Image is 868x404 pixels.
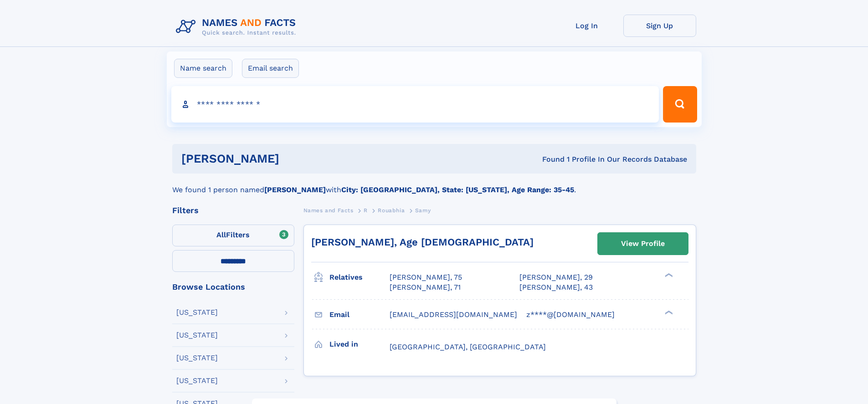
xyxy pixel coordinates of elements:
[663,86,697,123] button: Search Button
[519,272,593,282] a: [PERSON_NAME], 29
[242,59,299,78] label: Email search
[411,154,687,164] div: Found 1 Profile In Our Records Database
[303,205,354,216] a: Names and Facts
[663,309,673,315] div: ❯
[174,59,232,78] label: Name search
[663,272,673,278] div: ❯
[181,153,411,164] h1: [PERSON_NAME]
[329,307,390,322] h3: Email
[172,15,303,39] img: Logo Names and Facts
[329,270,390,285] h3: Relatives
[176,377,218,384] div: [US_STATE]
[390,282,461,292] a: [PERSON_NAME], 71
[264,185,326,194] b: [PERSON_NAME]
[172,206,294,215] div: Filters
[176,332,218,339] div: [US_STATE]
[390,272,462,282] a: [PERSON_NAME], 75
[172,283,294,291] div: Browse Locations
[623,15,696,37] a: Sign Up
[176,309,218,316] div: [US_STATE]
[390,343,546,351] span: [GEOGRAPHIC_DATA], [GEOGRAPHIC_DATA]
[550,15,623,37] a: Log In
[172,225,294,246] label: Filters
[311,236,534,248] a: [PERSON_NAME], Age [DEMOGRAPHIC_DATA]
[378,207,405,214] span: Rouabhia
[364,207,368,214] span: R
[329,337,390,352] h3: Lived in
[519,282,593,292] a: [PERSON_NAME], 43
[415,207,431,214] span: Samy
[176,354,218,362] div: [US_STATE]
[598,233,688,255] a: View Profile
[171,86,659,123] input: search input
[341,185,574,194] b: City: [GEOGRAPHIC_DATA], State: [US_STATE], Age Range: 35-45
[621,233,665,254] div: View Profile
[216,230,226,239] span: All
[364,205,368,216] a: R
[378,205,405,216] a: Rouabhia
[172,174,696,195] div: We found 1 person named with .
[390,310,517,319] span: [EMAIL_ADDRESS][DOMAIN_NAME]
